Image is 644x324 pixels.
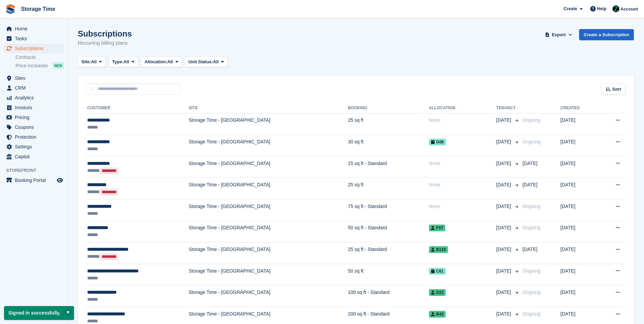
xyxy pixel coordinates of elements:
[348,200,429,221] td: 75 sq ft - Standard
[564,5,577,12] span: Create
[429,139,446,145] span: G06
[429,117,496,124] div: None
[141,56,182,68] button: Allocation: All
[112,59,124,65] span: Type:
[523,161,538,166] span: [DATE]
[496,224,512,231] span: [DATE]
[429,268,446,275] span: C61
[3,142,64,152] a: menu
[53,62,64,69] div: NEW
[429,289,446,296] span: D22
[3,103,64,112] a: menu
[612,86,621,93] span: Sort
[613,5,619,12] img: Zain Sarwar
[348,264,429,285] td: 50 sq ft
[560,242,598,264] td: [DATE]
[348,221,429,242] td: 50 sq ft - Standard
[523,117,541,123] span: Ongoing
[560,135,598,157] td: [DATE]
[189,103,348,114] th: Site
[560,178,598,200] td: [DATE]
[496,268,512,275] span: [DATE]
[78,56,106,68] button: Site: All
[523,139,541,144] span: Ongoing
[496,246,512,253] span: [DATE]
[15,122,55,132] span: Coupons
[16,62,64,69] a: Price increases NEW
[81,59,91,65] span: Site:
[16,63,48,69] span: Price increases
[496,310,512,318] span: [DATE]
[3,24,64,33] a: menu
[3,152,64,161] a: menu
[15,34,55,43] span: Tasks
[188,59,213,65] span: Unit Status:
[348,156,429,178] td: 15 sq ft - Standard
[15,152,55,161] span: Capital
[496,103,520,114] th: Tenancy
[523,225,541,230] span: Ongoing
[496,117,512,124] span: [DATE]
[348,113,429,135] td: 25 sq ft
[3,83,64,93] a: menu
[523,204,541,209] span: Ongoing
[496,181,512,188] span: [DATE]
[15,103,55,112] span: Invoices
[145,59,167,65] span: Allocation:
[348,242,429,264] td: 25 sq ft - Standard
[189,242,348,264] td: Storage Time - [GEOGRAPHIC_DATA]
[429,103,496,114] th: Allocation
[78,29,132,38] h1: Subscriptions
[3,73,64,83] a: menu
[3,176,64,185] a: menu
[523,268,541,274] span: Ongoing
[348,285,429,307] td: 100 sq ft - Standard
[560,113,598,135] td: [DATE]
[4,306,74,320] p: Signed in successfully.
[348,135,429,157] td: 30 sq ft
[15,73,55,83] span: Sites
[213,59,219,65] span: All
[5,4,16,14] img: stora-icon-8386f47178a22dfd0bd8f6a31ec36ba5ce8667c1dd55bd0f319d3a0aa187defe.svg
[185,56,228,68] button: Unit Status: All
[91,59,97,65] span: All
[18,3,58,15] a: Storage Time
[348,103,429,114] th: Booking
[496,203,512,210] span: [DATE]
[620,6,638,13] span: Account
[15,132,55,142] span: Protection
[189,135,348,157] td: Storage Time - [GEOGRAPHIC_DATA]
[167,59,173,65] span: All
[56,176,64,184] a: Preview store
[3,132,64,142] a: menu
[15,44,55,53] span: Subscriptions
[3,44,64,53] a: menu
[597,5,606,12] span: Help
[3,122,64,132] a: menu
[3,113,64,122] a: menu
[429,246,448,253] span: B110
[16,54,64,61] a: Contracts
[15,142,55,152] span: Settings
[523,182,538,187] span: [DATE]
[429,203,496,210] div: None
[15,83,55,93] span: CRM
[348,178,429,200] td: 25 sq ft
[189,285,348,307] td: Storage Time - [GEOGRAPHIC_DATA]
[189,264,348,285] td: Storage Time - [GEOGRAPHIC_DATA]
[3,34,64,43] a: menu
[15,113,55,122] span: Pricing
[496,138,512,145] span: [DATE]
[189,200,348,221] td: Storage Time - [GEOGRAPHIC_DATA]
[544,29,574,40] button: Export
[189,113,348,135] td: Storage Time - [GEOGRAPHIC_DATA]
[15,24,55,33] span: Home
[560,285,598,307] td: [DATE]
[15,93,55,102] span: Analytics
[429,160,496,167] div: None
[189,178,348,200] td: Storage Time - [GEOGRAPHIC_DATA]
[560,221,598,242] td: [DATE]
[189,221,348,242] td: Storage Time - [GEOGRAPHIC_DATA]
[429,311,446,318] span: B43
[109,56,138,68] button: Type: All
